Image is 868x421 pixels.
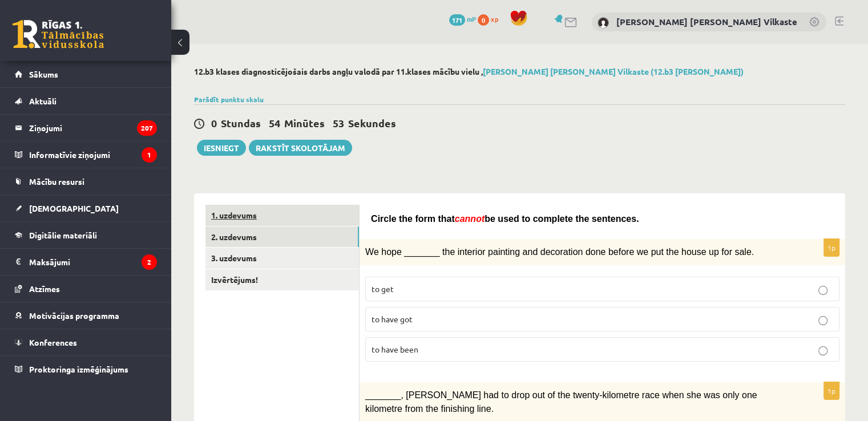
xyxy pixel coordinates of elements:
[365,390,757,414] span: _______, [PERSON_NAME] had to drop out of the twenty-kilometre race when she was only one kilomet...
[491,14,498,23] span: xp
[467,14,476,23] span: mP
[284,116,325,129] span: Minūtes
[205,205,359,226] a: 1. uzdevums
[478,14,504,23] a: 0 xp
[29,284,60,294] span: Atzīmes
[372,344,418,354] span: to have been
[137,120,157,136] i: 207
[29,141,157,168] legend: Informatīvie ziņojumi
[205,248,359,269] a: 3. uzdevums
[15,249,157,275] a: Maksājumi2
[818,316,827,325] input: to have got
[205,269,359,290] a: Izvērtējums!
[15,61,157,87] a: Sākums
[249,140,352,156] a: Rakstīt skolotājam
[194,95,264,104] a: Parādīt punktu skalu
[15,302,157,329] a: Motivācijas programma
[449,14,465,26] span: 171
[455,214,485,224] span: cannot
[15,276,157,302] a: Atzīmes
[15,115,157,141] a: Ziņojumi207
[372,284,394,294] span: to get
[142,254,157,270] i: 2
[597,17,609,29] img: Melisa Amanda Vilkaste
[29,115,157,141] legend: Ziņojumi
[142,147,157,163] i: 1
[29,249,157,275] legend: Maksājumi
[211,116,217,129] span: 0
[823,238,839,257] p: 1p
[15,168,157,195] a: Mācību resursi
[348,116,396,129] span: Sekundes
[485,214,639,224] span: be used to complete the sentences.
[29,230,97,240] span: Digitālie materiāli
[29,364,128,374] span: Proktoringa izmēģinājums
[483,66,744,76] a: [PERSON_NAME] [PERSON_NAME] Vilkaste (12.b3 [PERSON_NAME])
[371,214,455,224] span: Circle the form that
[372,314,413,324] span: to have got
[13,20,104,48] a: Rīgas 1. Tālmācības vidusskola
[29,96,56,106] span: Aktuāli
[269,116,280,129] span: 54
[29,69,58,79] span: Sākums
[15,141,157,168] a: Informatīvie ziņojumi1
[15,88,157,114] a: Aktuāli
[221,116,261,129] span: Stundas
[29,310,119,321] span: Motivācijas programma
[818,286,827,295] input: to get
[823,382,839,400] p: 1p
[29,337,77,347] span: Konferences
[197,140,246,156] button: Iesniegt
[365,247,754,257] span: We hope _______ the interior painting and decoration done before we put the house up for sale.
[15,195,157,221] a: [DEMOGRAPHIC_DATA]
[333,116,344,129] span: 53
[449,14,476,23] a: 171 mP
[29,176,84,187] span: Mācību resursi
[15,356,157,382] a: Proktoringa izmēģinājums
[194,67,845,76] h2: 12.b3 klases diagnosticējošais darbs angļu valodā par 11.klases mācību vielu ,
[478,14,489,26] span: 0
[29,203,119,213] span: [DEMOGRAPHIC_DATA]
[818,346,827,355] input: to have been
[616,16,797,27] a: [PERSON_NAME] [PERSON_NAME] Vilkaste
[15,222,157,248] a: Digitālie materiāli
[15,329,157,355] a: Konferences
[205,226,359,248] a: 2. uzdevums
